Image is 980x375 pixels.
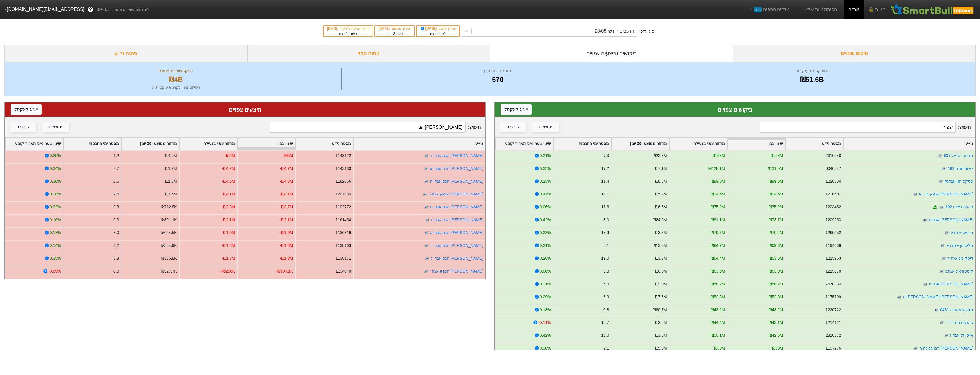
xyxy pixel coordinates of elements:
[670,138,727,150] div: Toggle SortBy
[490,45,733,62] div: ביקושים והיצעים צפויים
[711,332,725,338] div: ₪50.1M
[947,256,973,261] a: דיסק מנ אגח יז
[601,166,609,172] div: 17.2
[826,243,841,249] div: 1194638
[354,138,485,150] div: Toggle SortBy
[326,31,370,36] div: בעוד ימים
[161,217,177,223] div: ₪391.1K
[336,217,351,223] div: 1161454
[50,230,61,236] div: 0.17%
[826,281,841,287] div: 7670334
[826,230,841,236] div: 1260652
[343,68,652,74] div: מספר ניירות ערך
[113,217,119,223] div: 5.3
[826,178,841,184] div: 1220334
[653,153,667,159] div: ₪22.3M
[711,230,725,236] div: ₪79.7M
[943,333,949,338] img: tase link
[708,166,725,172] div: ₪128.1M
[714,345,725,351] div: ₪38M
[238,138,295,150] div: Toggle SortBy
[655,294,667,300] div: ₪7.6M
[48,268,61,274] div: -0.09%
[711,243,725,249] div: ₪84.7M
[121,138,179,150] div: Toggle SortBy
[538,320,551,326] div: -0.11%
[653,217,667,223] div: ₪24.6M
[826,268,841,274] div: 1215078
[378,26,411,31] div: תאריך פרסום :
[933,307,939,313] img: tase link
[500,122,526,132] button: קונצרני
[772,345,783,351] div: ₪38M
[113,268,119,274] div: 0.3
[424,256,430,261] img: tase link
[423,204,429,210] img: tase link
[655,178,667,184] div: ₪8.8M
[940,243,945,249] img: tase link
[11,105,479,114] div: היצעים צפויים
[653,307,667,313] div: ₪60.7M
[826,217,841,223] div: 1209253
[222,166,235,172] div: -₪4.7M
[769,243,783,249] div: ₪69.3M
[296,138,353,150] div: Toggle SortBy
[754,7,762,12] span: חדש
[10,122,36,132] button: קונצרני
[603,307,609,313] div: 0.8
[540,345,551,351] div: 0.30%
[222,204,235,210] div: -₪2.8M
[336,153,351,159] div: 1143122
[540,281,551,287] div: 0.21%
[424,243,429,249] img: tase link
[423,230,429,236] img: tase link
[656,74,968,85] div: ₪51.6B
[929,217,973,222] a: [PERSON_NAME] אגח ט
[653,243,667,249] div: ₪13.5M
[247,45,490,62] div: ניתוח מדד
[948,166,973,171] a: לאומי אגח 183
[712,153,725,159] div: ₪163M
[221,268,235,274] div: -₪256K
[161,230,177,236] div: ₪624.5K
[769,268,783,274] div: ₪63.3M
[423,166,429,172] img: tase link
[222,191,235,197] div: -₪4.1M
[280,230,293,236] div: -₪1.9M
[553,138,611,150] div: Toggle SortBy
[711,307,725,313] div: ₪48.2M
[711,255,725,261] div: ₪64.4M
[343,74,652,85] div: 570
[769,307,783,313] div: ₪48.2M
[540,204,551,210] div: 0.06%
[638,28,654,34] div: סוג עדכון
[826,204,841,210] div: 1223452
[655,255,667,261] div: ₪3.3M
[769,255,783,261] div: ₪63.5M
[939,320,945,326] img: tase link
[769,217,783,223] div: ₪73.7M
[50,178,61,184] div: 0.36%
[507,124,519,130] div: קונצרני
[941,166,947,172] img: tase link
[655,166,667,172] div: ₪7.1M
[655,204,667,210] div: ₪6.5M
[336,166,351,172] div: 1143130
[89,6,92,13] span: ?
[50,255,61,261] div: 0.35%
[938,179,944,184] img: tase link
[222,243,235,249] div: -₪1.3M
[501,104,532,115] button: ייצא לאקסל
[929,282,973,286] a: [PERSON_NAME] אגח 6
[769,281,783,287] div: ₪58.2M
[601,204,609,210] div: 11.6
[601,178,609,184] div: 11.4
[270,122,465,133] input: 477 רשומות...
[540,153,551,159] div: 0.21%
[495,138,553,150] div: Toggle SortBy
[161,268,177,274] div: ₪327.7K
[746,4,792,15] a: מדדים נוספיםחדש
[280,178,293,184] div: -₪4.5M
[603,243,609,249] div: 5.1
[5,138,63,150] div: Toggle SortBy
